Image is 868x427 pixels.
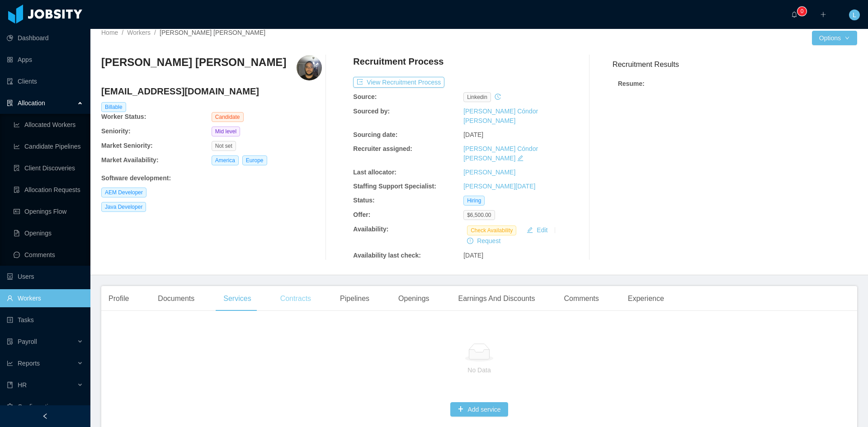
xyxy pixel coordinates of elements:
span: [DATE] [463,131,483,138]
a: icon: profileTasks [7,311,83,329]
div: Documents [151,286,202,311]
button: icon: exclamation-circleRequest [463,235,504,246]
b: Market Availability: [101,156,159,164]
span: Allocation [18,99,45,107]
i: icon: file-protect [7,338,13,345]
h3: Recruitment Results [613,59,857,70]
div: Services [216,286,258,311]
span: / [122,29,123,36]
span: [PERSON_NAME] [PERSON_NAME] [160,29,265,36]
span: $6,500.00 [463,210,495,220]
a: icon: line-chartCandidate Pipelines [14,137,83,155]
span: HR [18,381,27,389]
b: Availability: [353,225,388,233]
i: icon: setting [7,404,13,410]
a: Home [101,29,118,36]
b: Recruiter assigned: [353,145,412,152]
div: Experience [621,286,671,311]
button: Optionsicon: down [812,31,857,45]
b: Seniority: [101,127,131,135]
b: Availability last check: [353,252,421,259]
div: Openings [391,286,437,311]
span: Reports [18,360,40,367]
span: Payroll [18,338,37,345]
p: No Data [123,365,835,375]
b: Offer: [353,211,370,218]
a: icon: file-doneAllocation Requests [14,181,83,199]
b: Market Seniority: [101,142,153,149]
button: icon: editEdit [523,225,551,235]
span: Hiring [463,196,485,206]
strong: Resume : [618,80,645,87]
button: icon: plusAdd service [450,402,508,417]
a: Workers [127,29,151,36]
img: af26a26b-3335-4d9f-96fe-a9fb95d4fba4_68dfdc60c8a5c-400w.png [297,55,322,80]
span: L [853,9,856,20]
a: icon: userWorkers [7,289,83,307]
a: icon: auditClients [7,72,83,90]
i: icon: bell [791,11,797,18]
h4: [EMAIL_ADDRESS][DOMAIN_NAME] [101,85,322,98]
h3: [PERSON_NAME] [PERSON_NAME] [101,55,286,70]
div: Contracts [273,286,318,311]
div: Pipelines [333,286,377,311]
b: Staffing Support Specialist: [353,183,436,190]
a: [PERSON_NAME] [463,169,515,176]
i: icon: history [495,94,501,100]
a: icon: appstoreApps [7,51,83,69]
i: icon: solution [7,100,13,106]
b: Worker Status: [101,113,146,120]
b: Sourcing date: [353,131,397,138]
a: icon: robotUsers [7,267,83,286]
a: icon: file-textOpenings [14,224,83,242]
a: [PERSON_NAME][DATE] [463,183,535,190]
span: Europe [242,155,267,165]
a: [PERSON_NAME] Cóndor [PERSON_NAME] [463,145,538,162]
a: icon: exportView Recruitment Process [353,79,444,86]
span: Billable [101,102,126,112]
a: icon: messageComments [14,246,83,264]
i: icon: book [7,382,13,388]
sup: 0 [797,7,807,16]
h4: Recruitment Process [353,55,443,68]
a: icon: pie-chartDashboard [7,29,83,47]
b: Sourced by: [353,108,390,115]
i: icon: line-chart [7,360,13,366]
span: [DATE] [463,252,483,259]
a: icon: line-chartAllocated Workers [14,116,83,134]
span: America [212,155,239,165]
b: Source: [353,93,377,100]
b: Status: [353,197,374,204]
span: linkedin [463,92,491,102]
div: Earnings And Discounts [451,286,542,311]
span: / [154,29,156,36]
span: Mid level [212,127,240,136]
a: [PERSON_NAME] Cóndor [PERSON_NAME] [463,108,538,124]
a: icon: file-searchClient Discoveries [14,159,83,177]
span: Java Developer [101,202,146,212]
i: icon: edit [517,155,524,161]
span: Not set [212,141,236,151]
i: icon: plus [820,11,826,18]
button: icon: exportView Recruitment Process [353,77,444,88]
b: Software development : [101,174,171,182]
a: icon: idcardOpenings Flow [14,202,83,221]
div: Comments [557,286,606,311]
span: Configuration [18,403,55,410]
span: Candidate [212,112,244,122]
div: Profile [101,286,136,311]
b: Last allocator: [353,169,396,176]
span: AEM Developer [101,188,146,197]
